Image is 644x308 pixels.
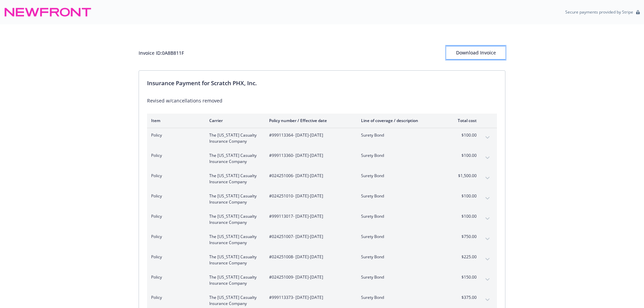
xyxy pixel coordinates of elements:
[269,213,350,219] span: #999113017 - [DATE]-[DATE]
[151,193,198,199] span: Policy
[269,193,350,199] span: #024251010 - [DATE]-[DATE]
[151,152,198,159] span: Policy
[209,254,258,266] span: The [US_STATE] Casualty Insurance Company
[451,193,477,199] span: $100.00
[209,213,258,226] span: The [US_STATE] Casualty Insurance Company
[361,132,440,138] span: Surety Bond
[482,234,493,244] button: expand content
[482,193,493,204] button: expand content
[151,274,198,280] span: Policy
[451,294,477,301] span: $375.00
[269,152,350,159] span: #999113360 - [DATE]-[DATE]
[151,213,198,219] span: Policy
[209,234,258,246] span: The [US_STATE] Casualty Insurance Company
[147,97,497,104] div: Revised w/cancellations removed
[209,118,258,123] div: Carrier
[209,173,258,185] span: The [US_STATE] Casualty Insurance Company
[482,152,493,163] button: expand content
[147,79,497,88] div: Insurance Payment for Scratch PHX, Inc.
[361,294,440,301] span: Surety Bond
[269,173,350,179] span: #024251006 - [DATE]-[DATE]
[209,193,258,205] span: The [US_STATE] Casualty Insurance Company
[269,132,350,138] span: #999113364 - [DATE]-[DATE]
[482,254,493,265] button: expand content
[147,189,497,209] div: PolicyThe [US_STATE] Casualty Insurance Company#024251010- [DATE]-[DATE]Surety Bond$100.00expand ...
[147,169,497,189] div: PolicyThe [US_STATE] Casualty Insurance Company#024251006- [DATE]-[DATE]Surety Bond$1,500.00expan...
[361,234,440,240] span: Surety Bond
[151,294,198,301] span: Policy
[147,250,497,270] div: PolicyThe [US_STATE] Casualty Insurance Company#024251008- [DATE]-[DATE]Surety Bond$225.00expand ...
[361,213,440,219] span: Surety Bond
[361,254,440,260] span: Surety Bond
[147,148,497,169] div: PolicyThe [US_STATE] Casualty Insurance Company#999113360- [DATE]-[DATE]Surety Bond$100.00expand ...
[451,152,477,159] span: $100.00
[451,213,477,219] span: $100.00
[361,193,440,199] span: Surety Bond
[209,132,258,144] span: The [US_STATE] Casualty Insurance Company
[482,274,493,285] button: expand content
[482,173,493,184] button: expand content
[151,234,198,240] span: Policy
[151,132,198,138] span: Policy
[361,152,440,159] span: Surety Bond
[269,118,350,123] div: Policy number / Effective date
[147,209,497,230] div: PolicyThe [US_STATE] Casualty Insurance Company#999113017- [DATE]-[DATE]Surety Bond$100.00expand ...
[209,152,258,165] span: The [US_STATE] Casualty Insurance Company
[269,254,350,260] span: #024251008 - [DATE]-[DATE]
[446,46,505,60] button: Download Invoice
[147,128,497,148] div: PolicyThe [US_STATE] Casualty Insurance Company#999113364- [DATE]-[DATE]Surety Bond$100.00expand ...
[482,294,493,305] button: expand content
[446,46,505,59] div: Download Invoice
[482,213,493,224] button: expand content
[151,118,198,123] div: Item
[482,132,493,143] button: expand content
[147,270,497,290] div: PolicyThe [US_STATE] Casualty Insurance Company#024251009- [DATE]-[DATE]Surety Bond$150.00expand ...
[151,254,198,260] span: Policy
[147,230,497,250] div: PolicyThe [US_STATE] Casualty Insurance Company#024251007- [DATE]-[DATE]Surety Bond$750.00expand ...
[151,173,198,179] span: Policy
[269,234,350,240] span: #024251007 - [DATE]-[DATE]
[361,118,440,123] div: Line of coverage / description
[451,132,477,138] span: $100.00
[451,234,477,240] span: $750.00
[451,274,477,280] span: $150.00
[209,294,258,307] span: The [US_STATE] Casualty Insurance Company
[209,274,258,286] span: The [US_STATE] Casualty Insurance Company
[451,254,477,260] span: $225.00
[451,173,477,179] span: $1,500.00
[269,294,350,301] span: #999113373 - [DATE]-[DATE]
[361,274,440,280] span: Surety Bond
[565,9,633,15] p: Secure payments provided by Stripe
[269,274,350,280] span: #024251009 - [DATE]-[DATE]
[361,173,440,179] span: Surety Bond
[451,118,477,123] div: Total cost
[139,49,184,56] div: Invoice ID: 0A8B811F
